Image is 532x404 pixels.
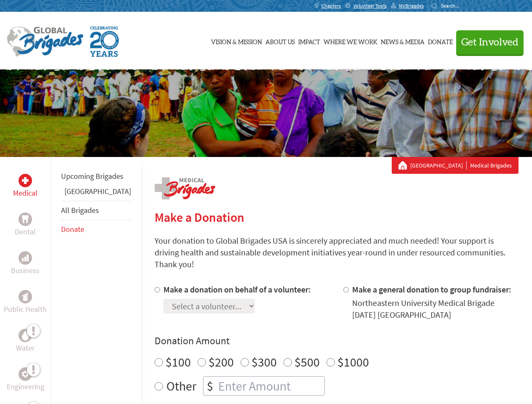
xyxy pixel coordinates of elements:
span: MyBrigades [399,3,424,9]
img: Global Brigades Logo [7,27,83,57]
label: $500 [294,354,320,370]
li: Donate [61,220,131,239]
a: MedicalMedical [13,174,37,199]
a: BusinessBusiness [11,251,40,276]
div: $ [203,377,217,395]
label: Make a donation on behalf of a volunteer: [163,284,311,295]
div: Northeastern University Medical Brigade [DATE] [GEOGRAPHIC_DATA] [352,297,519,321]
h4: Donation Amount [155,334,519,348]
img: Dental [22,215,29,223]
label: $1000 [337,354,369,370]
img: logo-medical.png [155,177,215,199]
a: WaterWater [16,329,35,354]
div: Public Health [19,290,32,303]
a: Public HealthPublic Health [4,290,47,315]
span: Volunteer Tools [353,3,387,9]
input: Enter Amount [217,377,324,395]
div: Business [19,251,32,265]
p: Engineering [7,381,44,393]
a: [GEOGRAPHIC_DATA] [410,161,467,170]
a: Where We Work [323,20,377,62]
li: All Brigades [61,201,131,220]
p: Dental [15,226,36,238]
img: Business [22,255,29,261]
a: EngineeringEngineering [7,367,44,393]
a: Impact [298,20,320,62]
div: Medical Brigades [398,161,512,170]
p: Water [16,342,35,354]
label: $300 [251,354,277,370]
div: Dental [19,213,32,226]
p: Medical [13,187,37,199]
img: Engineering [22,371,29,377]
a: Vision & Mission [211,20,262,62]
a: News & Media [381,20,425,62]
a: Donate [428,20,453,62]
img: Water [22,330,29,340]
button: Get Involved [456,30,524,54]
span: Chapters [321,3,341,9]
h2: Make a Donation [155,210,519,225]
label: Make a general donation to group fundraiser: [352,284,511,295]
div: Medical [19,174,32,187]
a: [GEOGRAPHIC_DATA] [64,186,131,196]
li: Upcoming Brigades [61,167,131,186]
img: Public Health [22,292,29,301]
div: Engineering [19,367,32,381]
label: $100 [166,354,191,370]
a: All Brigades [61,205,99,215]
img: Global Brigades Celebrating 20 Years [90,27,119,57]
input: Search... [441,3,465,9]
li: Panama [61,186,131,201]
label: Other [166,376,196,396]
label: $200 [209,354,234,370]
img: Medical [22,177,29,184]
div: Water [19,329,32,342]
a: About Us [265,20,295,62]
p: Your donation to Global Brigades USA is sincerely appreciated and much needed! Your support is dr... [155,235,519,270]
a: Donate [61,224,84,234]
span: Get Involved [461,37,519,48]
a: Upcoming Brigades [61,171,123,181]
a: DentalDental [15,213,36,238]
p: Business [11,265,40,276]
p: Public Health [4,303,47,315]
